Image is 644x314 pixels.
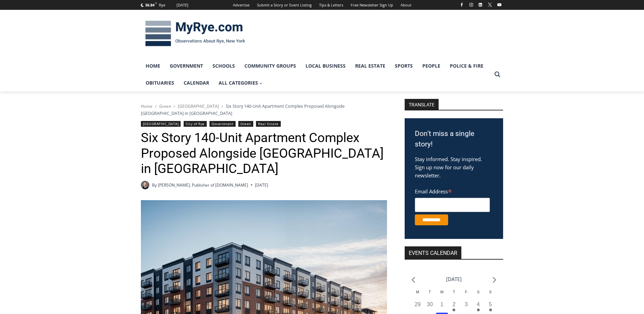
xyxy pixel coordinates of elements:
[214,74,268,91] a: All Categories
[493,277,496,283] a: Next month
[415,185,490,197] label: Email Address
[209,121,235,127] a: Government
[177,2,188,8] div: [DATE]
[429,290,431,294] span: T
[174,104,175,109] span: /
[415,128,493,150] h3: Don't miss a single story!
[453,301,456,307] time: 2
[472,300,484,313] button: 4 Has events
[436,300,448,313] button: 1
[489,290,492,294] span: S
[411,300,424,313] button: 29
[453,290,455,294] span: T
[424,300,436,313] button: 30
[158,182,248,188] a: [PERSON_NAME], Publisher of [DOMAIN_NAME]
[477,290,479,294] span: S
[152,182,157,188] span: By
[477,301,480,307] time: 4
[465,290,467,294] span: F
[477,309,480,311] em: Has events
[446,275,462,284] li: [DATE]
[460,300,472,313] button: 3
[467,1,475,9] a: Instagram
[411,289,424,300] div: Monday
[458,1,466,9] a: Facebook
[495,1,503,9] a: YouTube
[411,277,415,283] a: Previous month
[405,246,461,259] h2: Events Calendar
[179,74,214,91] a: Calendar
[453,309,455,311] em: Has events
[484,300,497,313] button: 5 Has events
[424,289,436,300] div: Tuesday
[415,301,421,307] time: 29
[489,309,492,311] em: Has events
[141,57,165,74] a: Home
[184,121,207,127] a: City of Rye
[238,121,253,127] a: Green
[486,1,494,9] a: X
[159,2,165,8] div: Rye
[141,130,387,177] h1: Six Story 140-Unit Apartment Complex Proposed Alongside [GEOGRAPHIC_DATA] in [GEOGRAPHIC_DATA]
[416,290,419,294] span: M
[415,155,493,179] p: Stay informed. Stay inspired. Sign up now for our daily newsletter.
[440,290,443,294] span: W
[460,289,472,300] div: Friday
[484,289,497,300] div: Sunday
[141,57,491,92] nav: Primary Navigation
[141,121,181,127] a: [GEOGRAPHIC_DATA]
[448,300,460,313] button: 2 Has events
[222,104,223,109] span: /
[141,16,250,51] img: MyRye.com
[159,103,171,109] a: Green
[255,182,268,188] time: [DATE]
[465,301,468,307] time: 3
[440,301,443,307] time: 1
[256,121,281,127] a: Real Estate
[418,57,445,74] a: People
[350,57,390,74] a: Real Estate
[405,99,439,110] strong: TRANSLATE
[141,103,387,117] nav: Breadcrumbs
[491,68,503,81] button: View Search Form
[145,2,154,7] span: 56.84
[301,57,350,74] a: Local Business
[390,57,418,74] a: Sports
[141,181,149,189] a: Author image
[445,57,488,74] a: Police & Fire
[141,103,345,116] span: Six Story 140-Unit Apartment Complex Proposed Alongside [GEOGRAPHIC_DATA] in [GEOGRAPHIC_DATA]
[472,289,484,300] div: Saturday
[208,57,240,74] a: Schools
[219,79,263,87] span: All Categories
[489,301,492,307] time: 5
[178,103,219,109] a: [GEOGRAPHIC_DATA]
[155,104,157,109] span: /
[141,103,152,109] a: Home
[448,289,460,300] div: Thursday
[165,57,208,74] a: Government
[436,289,448,300] div: Wednesday
[240,57,301,74] a: Community Groups
[476,1,484,9] a: Linkedin
[427,301,433,307] time: 30
[141,74,179,91] a: Obituaries
[155,1,157,5] span: F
